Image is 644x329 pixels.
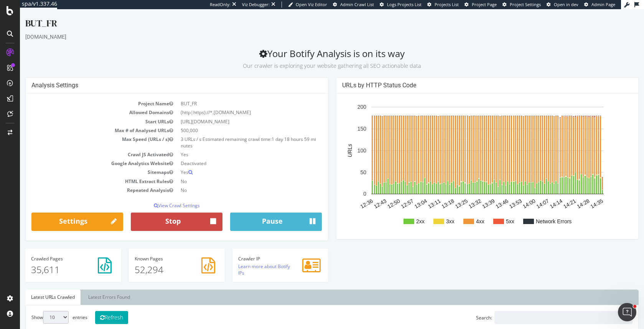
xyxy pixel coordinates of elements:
button: Refresh [75,302,108,315]
td: Crawl JS Activated [12,141,157,150]
p: 35,611 [11,254,96,267]
td: Deactivated [157,150,302,159]
text: 12:36 [339,188,354,200]
td: Start URLs [12,108,157,117]
td: Max # of Analysed URLs [12,117,157,126]
td: BUT_FR [157,90,302,99]
a: Admin Crawl List [333,2,374,8]
a: Open Viz Editor [288,2,327,8]
input: Search: [474,302,613,315]
text: 13:53 [488,188,503,200]
span: 1 day 18 hours 59 minutes [161,127,296,140]
text: URLs [326,135,333,148]
text: 12:57 [380,188,395,200]
div: Viz Debugger: [242,2,270,8]
td: [URL][DOMAIN_NAME] [157,108,302,117]
a: Admin Page [584,2,615,8]
p: View Crawl Settings [12,193,302,200]
text: 13:04 [393,188,408,200]
button: Stop [111,203,203,222]
div: [DOMAIN_NAME] [5,24,619,31]
a: Latest Errors Found [63,280,116,296]
button: Pause [210,203,302,222]
a: Projects List [427,2,459,8]
text: Network Errors [516,209,552,215]
text: 14:07 [515,188,530,200]
text: 14:28 [556,188,571,200]
td: Google Analytics Website [12,150,157,159]
a: Learn more about Botify IPs [218,254,270,267]
label: Show entries [12,302,68,314]
h4: Crawler IP [218,247,303,252]
td: No [157,168,302,177]
span: Open Viz Editor [296,2,327,7]
td: Sitemaps [12,159,157,167]
h4: URLs by HTTP Status Code [322,72,613,80]
text: 14:21 [542,188,557,200]
td: (http|https)://*.[DOMAIN_NAME] [157,99,302,108]
span: Projects List [435,2,459,7]
a: Logs Projects List [380,2,422,8]
text: 13:46 [474,188,489,200]
text: 4xx [456,209,464,215]
text: 13:25 [434,188,449,200]
text: 13:18 [420,188,435,200]
span: Project Settings [510,2,541,7]
svg: A chart. [322,90,613,224]
td: Allowed Domains [12,99,157,108]
text: 14:35 [569,188,584,200]
p: 52,294 [115,254,199,267]
text: 3xx [426,209,435,215]
td: 500,000 [157,117,302,126]
text: 5xx [486,209,494,215]
text: 13:11 [407,188,422,200]
text: 14:14 [529,188,544,200]
label: Search: [456,302,613,315]
h4: Pages Known [115,247,199,252]
td: Repeated Analysis [12,177,157,185]
td: Yes [157,159,302,167]
a: Project Page [464,2,497,8]
a: Settings [12,203,103,222]
span: Project Page [472,2,497,7]
a: Open in dev [547,2,578,8]
h4: Pages Crawled [11,247,96,252]
span: Admin Crawl List [340,2,374,7]
select: Showentries [23,302,49,314]
text: 13:32 [447,188,462,200]
div: ReadOnly: [210,2,231,8]
text: 0 [343,182,346,188]
a: Project Settings [502,2,541,8]
text: 13:39 [461,188,476,200]
text: 100 [337,138,346,144]
td: HTML Extract Rules [12,168,157,177]
text: 200 [337,95,346,101]
text: 2xx [396,209,405,215]
td: Project Name [12,90,157,99]
text: 12:50 [366,188,381,200]
h2: Your Botify Analysis is on its way [5,39,619,61]
iframe: Intercom live chat [618,303,636,321]
td: 3 URLs / s Estimated remaining crawl time: [157,126,302,141]
span: Open in dev [554,2,578,7]
text: 150 [337,116,346,123]
text: 50 [340,160,346,166]
text: 14:00 [502,188,517,200]
td: No [157,177,302,185]
span: Logs Projects List [387,2,422,7]
a: Latest URLs Crawled [5,280,61,296]
text: 12:43 [352,188,367,200]
small: Our crawler is exploring your website gathering all SEO actionable data [223,53,401,60]
h4: Analysis Settings [12,72,302,80]
td: Max Speed (URLs / s) [12,126,157,141]
span: Admin Page [591,2,615,7]
td: Yes [157,141,302,150]
div: BUT_FR [5,8,619,24]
